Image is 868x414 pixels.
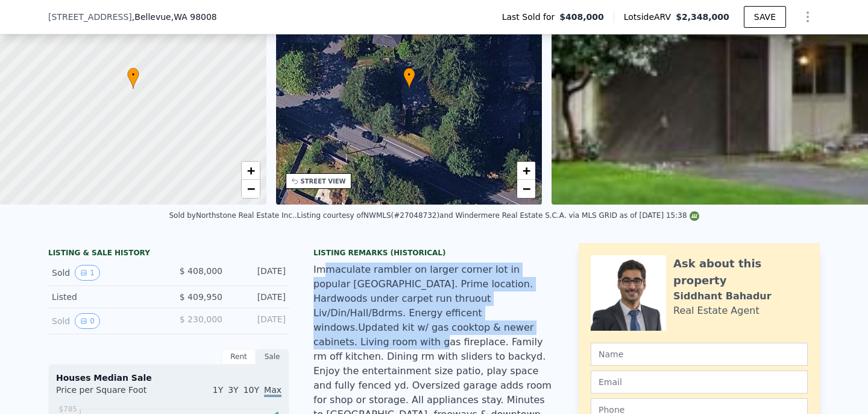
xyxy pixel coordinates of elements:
[232,313,286,329] div: [DATE]
[242,162,260,180] a: Zoom in
[52,313,159,329] div: Sold
[52,291,159,303] div: Listed
[228,385,238,395] span: 3Y
[232,291,286,303] div: [DATE]
[591,371,808,393] input: Email
[232,265,286,281] div: [DATE]
[56,372,281,384] div: Houses Median Sale
[222,349,256,365] div: Rent
[796,5,820,29] button: Show Options
[690,211,699,221] img: NWMLS Logo
[403,69,415,80] span: •
[75,313,100,329] button: View historical data
[213,385,223,395] span: 1Y
[301,177,346,186] div: STREET VIEW
[48,248,289,260] div: LISTING & SALE HISTORY
[313,248,555,258] div: Listing Remarks (Historical)
[264,385,281,397] span: Max
[403,68,415,89] div: •
[127,68,139,89] div: •
[247,163,254,178] span: +
[48,11,132,23] span: [STREET_ADDRESS]
[52,265,159,281] div: Sold
[559,11,604,23] span: $408,000
[502,11,560,23] span: Last Sold for
[127,69,139,80] span: •
[244,385,259,395] span: 10Y
[56,384,169,403] div: Price per Square Foot
[673,289,772,304] div: Siddhant Bahadur
[247,181,254,196] span: −
[517,162,535,180] a: Zoom in
[673,255,808,289] div: Ask about this property
[591,343,808,366] input: Name
[256,349,289,365] div: Sale
[242,180,260,198] a: Zoom out
[517,180,535,198] a: Zoom out
[523,181,530,196] span: −
[180,292,222,302] span: $ 409,950
[624,11,676,23] span: Lotside ARV
[75,265,100,281] button: View historical data
[673,304,759,318] div: Real Estate Agent
[58,405,77,413] tspan: $785
[132,11,217,23] span: , Bellevue
[676,12,729,22] span: $2,348,000
[171,12,217,22] span: , WA 98008
[169,211,297,220] div: Sold by Northstone Real Estate Inc. .
[297,211,699,220] div: Listing courtesy of NWMLS (#27048732) and Windermere Real Estate S.C.A. via MLS GRID as of [DATE]...
[180,266,222,276] span: $ 408,000
[744,6,786,28] button: SAVE
[523,163,530,178] span: +
[180,314,222,324] span: $ 230,000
